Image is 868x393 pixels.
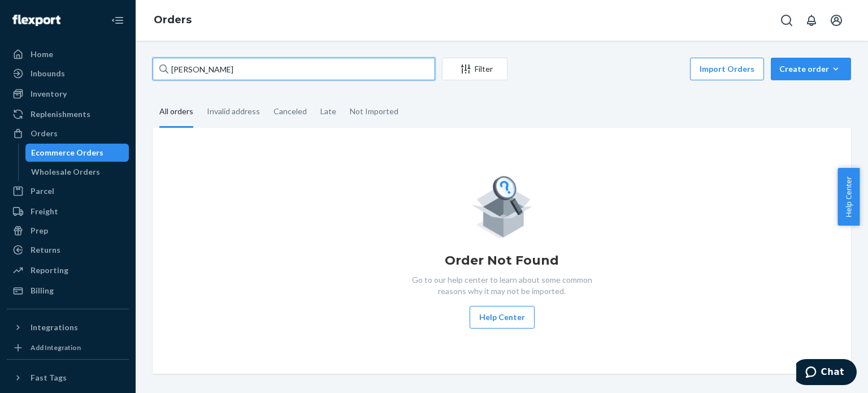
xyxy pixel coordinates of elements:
div: Create order [779,63,843,75]
a: Billing [7,282,129,300]
a: Replenishments [7,105,129,123]
div: Parcel [31,185,54,197]
button: Help Center [837,168,860,226]
div: Late [320,97,336,126]
div: Freight [31,206,58,217]
div: Orders [31,128,58,139]
a: Orders [7,124,129,142]
div: Home [31,49,53,60]
a: Ecommerce Orders [25,144,129,162]
div: Ecommerce Orders [31,147,103,158]
img: Flexport logo [12,15,60,26]
button: Filter [442,58,507,80]
div: Fast Tags [31,372,67,383]
button: Import Orders [690,58,764,80]
p: Go to our help center to learn about some common reasons why it may not be imported. [403,274,601,297]
button: Help Center [470,306,535,329]
button: Fast Tags [7,369,129,387]
iframe: Opens a widget where you can chat to one of our agents [796,359,857,387]
div: Inbounds [31,68,65,79]
div: Reporting [31,265,68,276]
div: Prep [31,225,48,236]
div: Not Imported [350,97,398,126]
div: Canceled [274,97,307,126]
div: Inventory [31,88,67,100]
h1: Order Not Found [445,252,559,270]
button: Open account menu [825,9,848,32]
a: Returns [7,241,129,259]
button: Open Search Box [775,9,798,32]
div: Add Integration [31,343,81,352]
div: Billing [31,285,54,296]
a: Prep [7,222,129,240]
div: All orders [159,97,193,128]
div: Returns [31,244,60,256]
img: Empty list [471,173,533,238]
a: Inbounds [7,64,129,83]
button: Close Navigation [106,9,129,32]
div: Replenishments [31,109,90,120]
ol: breadcrumbs [145,4,201,37]
a: Inventory [7,85,129,103]
a: Wholesale Orders [25,163,129,181]
a: Home [7,45,129,63]
button: Integrations [7,318,129,336]
a: Freight [7,202,129,221]
button: Create order [771,58,851,80]
a: Reporting [7,261,129,279]
div: Wholesale Orders [31,166,100,178]
a: Orders [154,14,192,26]
div: Integrations [31,322,78,333]
button: Open notifications [800,9,823,32]
a: Add Integration [7,341,129,355]
div: Invalid address [207,97,260,126]
a: Parcel [7,182,129,200]
input: Search orders [153,58,435,80]
div: Filter [442,63,507,75]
